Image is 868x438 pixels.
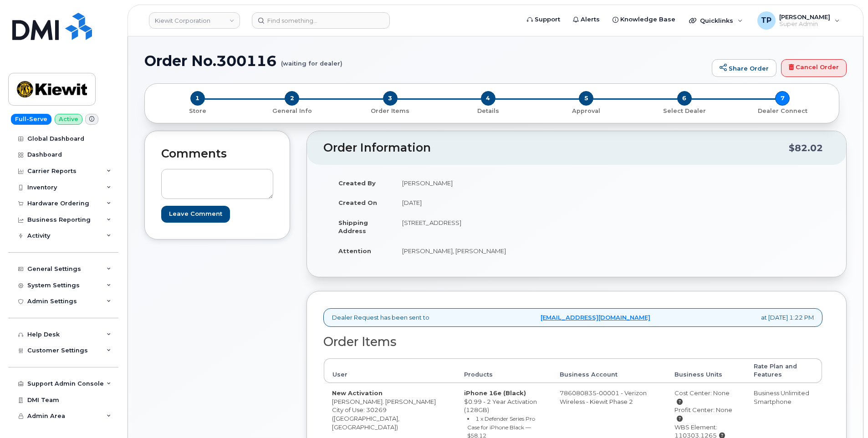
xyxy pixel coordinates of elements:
div: Dealer Request has been sent to at [DATE] 1:22 PM [323,308,822,327]
a: 2 General Info [243,106,341,115]
th: Business Account [551,358,666,383]
td: [DATE] [394,193,570,213]
a: 6 Select Dealer [635,106,733,115]
th: Rate Plan and Features [745,358,822,383]
p: Select Dealer [639,107,730,115]
td: [PERSON_NAME], [PERSON_NAME] [394,241,570,261]
p: Order Items [345,107,435,115]
th: User [324,358,456,383]
p: Store [156,107,239,115]
span: 1 [190,91,205,106]
span: 3 [383,91,398,106]
p: General Info [246,107,337,115]
strong: iPhone 16e (Black) [464,389,526,397]
h2: Comments [161,148,273,160]
strong: Created On [338,199,377,206]
div: Cost Center: None [674,389,737,406]
input: Leave Comment [161,206,230,223]
a: 5 Approval [537,106,635,115]
span: 5 [579,91,593,106]
strong: Attention [338,247,371,255]
a: 4 Details [439,106,537,115]
p: Details [443,107,533,115]
a: 1 Store [152,106,243,115]
a: Share Order [712,59,776,77]
small: (waiting for dealer) [281,53,342,67]
a: Cancel Order [781,59,847,77]
th: Business Units [666,358,745,383]
span: 4 [481,91,495,106]
a: 3 Order Items [341,106,439,115]
p: Approval [541,107,632,115]
strong: Shipping Address [338,219,368,235]
strong: Created By [338,179,376,187]
span: 2 [285,91,299,106]
strong: New Activation [332,389,383,397]
div: Profit Center: None [674,406,737,423]
h2: Order Information [323,142,789,154]
h2: Order Items [323,335,822,349]
a: [EMAIL_ADDRESS][DOMAIN_NAME] [541,313,650,322]
h1: Order No.300116 [144,53,707,69]
td: [STREET_ADDRESS] [394,213,570,241]
th: Products [456,358,551,383]
span: 6 [677,91,692,106]
div: $82.02 [789,139,823,157]
td: [PERSON_NAME] [394,173,570,193]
